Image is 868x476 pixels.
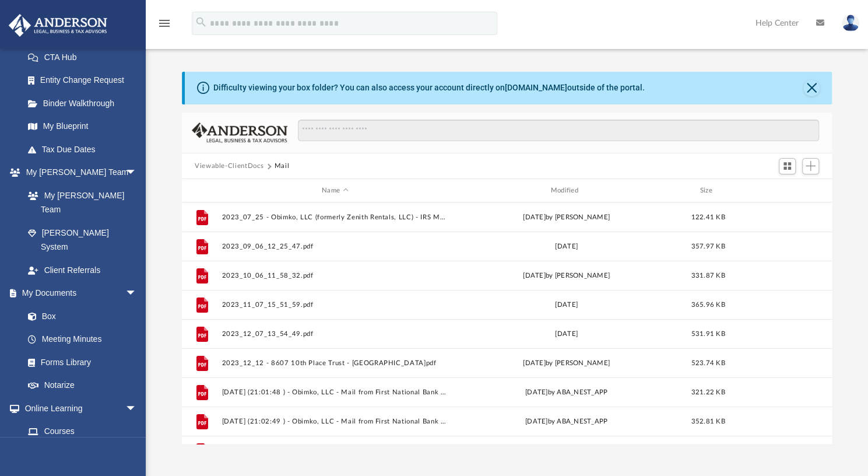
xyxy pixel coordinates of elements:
[453,329,679,339] div: [DATE]
[16,420,149,443] a: Courses
[8,282,149,305] a: My Documentsarrow_drop_down
[222,243,448,250] button: 2023_09_06_12_25_47.pdf
[157,16,171,30] i: menu
[16,304,143,328] a: Box
[684,185,731,196] div: Size
[16,184,143,221] a: My [PERSON_NAME] Team
[691,331,725,337] span: 531.91 KB
[195,161,263,171] button: Viewable-ClientDocs
[275,161,290,171] button: Mail
[453,387,679,398] div: [DATE] by ABA_NEST_APP
[222,272,448,279] button: 2023_10_06_11_58_32.pdf
[8,397,149,420] a: Online Learningarrow_drop_down
[453,242,679,252] div: [DATE]
[195,16,208,29] i: search
[222,418,448,425] button: [DATE] (21:02:49 ) - Obimko, LLC - Mail from First National Bank of Omaha.pdf
[691,302,725,308] span: 365.96 KB
[691,418,725,425] span: 352.81 KB
[298,120,819,142] input: Search files and folders
[691,389,725,395] span: 321.22 KB
[453,185,680,196] div: Modified
[736,185,818,196] div: id
[16,45,154,69] a: CTA Hub
[222,213,448,221] button: 2023_07_25 - Obimko, LLC (formerly Zenith Rentals, LLC) - IRS Mail.pdf
[779,158,796,174] button: Switch to Grid View
[16,221,149,258] a: [PERSON_NAME] System
[221,185,448,196] div: Name
[222,388,448,396] button: [DATE] (21:01:48 ) - Obimko, LLC - Mail from First National Bank of Omaha.pdf
[5,14,111,37] img: Anderson Advisors Platinum Portal
[222,301,448,309] button: 2023_11_07_15_51_59.pdf
[157,22,171,30] a: menu
[453,300,679,310] div: [DATE]
[453,212,679,223] div: [DATE] by [PERSON_NAME]
[125,161,149,185] span: arrow_drop_down
[16,115,149,138] a: My Blueprint
[842,15,859,32] img: User Pic
[16,351,143,374] a: Forms Library
[505,83,567,92] a: [DOMAIN_NAME]
[16,374,149,397] a: Notarize
[222,359,448,367] button: 2023_12_12 - 8607 10th Place Trust - [GEOGRAPHIC_DATA]pdf
[16,92,154,115] a: Binder Walkthrough
[691,360,725,366] span: 523.74 KB
[802,158,820,174] button: Add
[222,330,448,338] button: 2023_12_07_13_54_49.pdf
[187,185,216,196] div: id
[16,328,149,351] a: Meeting Minutes
[125,282,149,306] span: arrow_drop_down
[125,397,149,421] span: arrow_drop_down
[453,358,679,369] div: [DATE] by [PERSON_NAME]
[691,272,725,279] span: 331.87 KB
[182,202,832,444] div: grid
[691,243,725,250] span: 357.97 KB
[16,258,149,282] a: Client Referrals
[213,82,645,94] div: Difficulty viewing your box folder? You can also access your account directly on outside of the p...
[16,69,154,92] a: Entity Change Request
[16,138,154,161] a: Tax Due Dates
[8,161,149,184] a: My [PERSON_NAME] Teamarrow_drop_down
[691,214,725,220] span: 122.41 KB
[453,416,679,427] div: [DATE] by ABA_NEST_APP
[803,80,820,96] button: Close
[453,271,679,281] div: [DATE] by [PERSON_NAME]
